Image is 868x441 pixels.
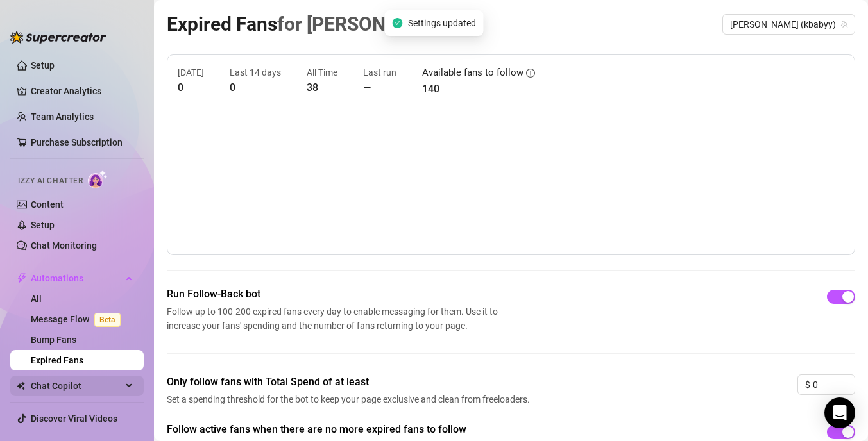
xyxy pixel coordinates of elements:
span: Kylie (kbabyy) [730,15,847,34]
a: Setup [31,60,55,71]
span: Chat Copilot [31,376,122,396]
article: Last run [363,65,396,79]
article: [DATE] [178,65,204,79]
span: Automations [31,268,122,288]
article: 0 [230,79,281,96]
div: Open Intercom Messenger [824,397,855,428]
article: 38 [307,79,337,96]
span: team [840,21,848,28]
article: 0 [178,79,204,96]
span: Follow up to 100-200 expired fans every day to enable messaging for them. Use it to increase your... [167,304,503,333]
span: Izzy AI Chatter [18,175,83,187]
a: Content [31,199,64,210]
span: for [PERSON_NAME] [277,13,453,35]
span: info-circle [526,69,535,78]
a: All [31,294,42,304]
input: 0.00 [813,375,855,394]
article: — [363,79,396,96]
a: Discover Viral Videos [31,413,117,424]
a: Bump Fans [31,335,76,345]
article: All Time [307,65,337,79]
article: Available fans to follow [422,65,523,81]
a: Team Analytics [31,112,94,122]
a: Setup [31,220,55,230]
a: Purchase Subscription [31,132,133,153]
span: Beta [94,313,121,327]
span: Run Follow-Back bot [167,287,503,302]
span: Follow active fans when there are no more expired fans to follow [167,422,534,437]
a: Expired Fans [31,355,83,365]
span: Settings updated [408,16,476,30]
a: Chat Monitoring [31,240,97,251]
img: logo-BBDzfeDw.svg [10,31,106,44]
article: Last 14 days [230,65,281,79]
span: check-circle [393,18,403,28]
article: 140 [422,81,535,97]
a: Creator Analytics [31,81,133,101]
a: Message FlowBeta [31,314,126,324]
img: Chat Copilot [17,381,25,390]
article: Expired Fans [167,9,453,39]
span: thunderbolt [17,273,27,283]
span: Only follow fans with Total Spend of at least [167,374,534,390]
img: AI Chatter [88,170,108,188]
span: Set a spending threshold for the bot to keep your page exclusive and clean from freeloaders. [167,392,534,406]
